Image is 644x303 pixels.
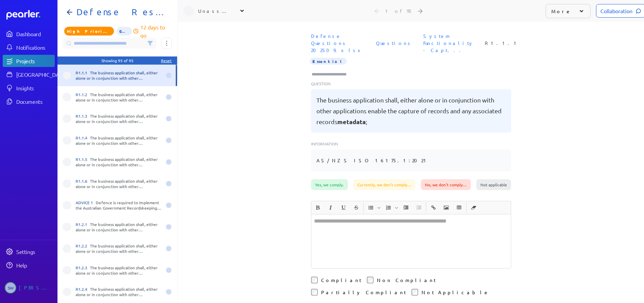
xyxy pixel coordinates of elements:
[76,222,162,232] div: The business application shall, either alone or in conjunction with other applications enable the...
[76,286,162,297] div: The business application shall, either alone or in conjunction with other applications support th...
[365,202,377,213] button: Insert Unordered List
[76,92,162,102] div: The business application shall, either alone or in conjunction with other applications where an i...
[325,202,337,213] span: Italic
[308,30,368,56] span: Document: Defense Questions 202509.xlsx
[551,8,571,15] p: More
[422,289,489,296] label: Not Applicable
[325,202,336,213] button: Italic
[76,113,90,119] span: R1.1.3
[3,68,55,80] a: [GEOGRAPHIC_DATA]
[76,157,162,167] div: The business application shall, either alone or in conjunction with other applications support ca...
[3,55,55,67] a: Projects
[101,58,134,63] div: Showing 95 of 95
[321,277,361,283] label: Compliant
[353,179,415,190] div: Currently, we don't comply…
[383,202,394,213] button: Insert Ordered List
[3,82,55,94] a: Insights
[16,85,54,91] div: Insights
[3,28,55,40] a: Dashboard
[482,37,522,49] span: Reference Number: R1.1.1
[117,27,132,36] span: 0% of Questions Completed
[76,157,90,162] span: R1.1.5
[19,282,53,294] div: [PERSON_NAME]
[453,202,465,213] button: Insert table
[311,141,511,147] p: Information
[76,70,162,81] div: The business application shall, either alone or in conjunction with other applications enable the...
[337,118,366,125] span: metadata
[312,202,324,213] button: Bold
[76,222,90,227] span: R1.2.1
[16,57,54,64] div: Projects
[373,37,415,49] span: Sheet: Questions
[400,202,412,213] button: Increase Indent
[311,80,511,87] p: Question
[76,135,90,140] span: R1.1.4
[428,202,439,213] button: Insert link
[16,30,54,37] div: Dashboard
[76,286,90,292] span: R1.2.4
[365,202,382,213] span: Insert Unordered List
[312,202,324,213] span: Bold
[400,202,412,213] span: Increase Indent
[350,202,362,213] span: Strike through
[421,30,477,56] span: Section: System Functionality - Capture and classification Obligation - Records creation, capture...
[76,178,90,184] span: R1.1.6
[321,289,406,296] label: Partially Compliant
[3,279,55,296] a: SW[PERSON_NAME]
[76,92,90,97] span: R1.1.2
[161,58,172,63] div: Reset
[16,71,67,78] div: [GEOGRAPHIC_DATA]
[76,135,162,146] div: The business application shall, either alone or in conjunction with other applications enable the...
[16,248,54,255] div: Settings
[377,277,436,283] label: Non Compliant
[76,200,162,211] div: Defence is required to implement the Australian Government Recordskeeping Metadata Standard. Defe...
[76,70,90,75] span: R1.1.1
[468,202,479,213] button: Clear Formatting
[476,179,511,190] div: Not applicable
[310,58,347,65] span: Importance Essential
[311,179,348,190] div: Yes, we comply.
[440,202,452,213] button: Insert Image
[468,202,480,213] span: Clear Formatting
[6,10,55,20] a: Dashboard
[76,265,90,270] span: R1.2.3
[76,200,96,205] span: ADVICE 1
[3,41,55,53] a: Notifications
[3,95,55,108] a: Documents
[316,155,429,166] pre: AS/NZS ISO 16175.1:2021
[337,202,350,213] span: Underline
[351,202,362,213] button: Strike through
[76,265,162,276] div: The business application shall, either alone or in conjunction with other applications be able to...
[64,27,114,36] span: Priority
[16,98,54,105] div: Documents
[76,178,162,189] div: The business application shall, either alone or in conjunction with other applications, allow int...
[385,8,413,14] div: 1 of 95
[316,95,506,127] pre: The business application shall, either alone or in conjunction with other applications enable the...
[413,202,425,213] span: Decrease Indent
[76,113,162,124] div: The business application shall, either alone or in conjunction with other applications where the ...
[76,243,162,254] div: The business application shall, either alone or in conjunction with other applications enable the...
[421,179,471,190] div: No, we don't comply…
[338,202,349,213] button: Underline
[3,246,55,258] a: Settings
[76,243,90,249] span: R1.2.2
[3,259,55,271] a: Help
[382,202,399,213] span: Insert Ordered List
[198,7,232,14] div: Unassigned
[311,71,353,78] input: Type here to add tags
[16,262,54,269] div: Help
[74,7,166,18] h1: Defense Response 202509
[5,282,16,294] span: Steve Whittington
[16,44,54,51] div: Notifications
[140,23,172,39] p: 12 days to go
